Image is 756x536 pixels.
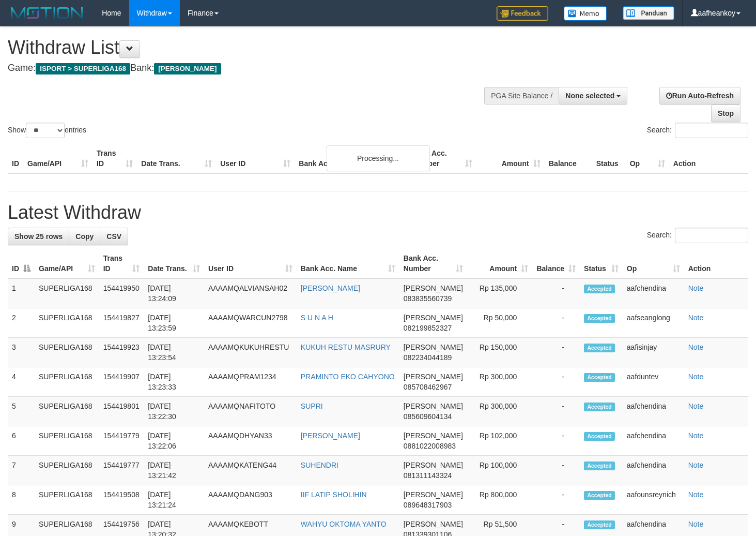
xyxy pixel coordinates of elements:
[8,123,86,138] label: Show entries
[688,461,704,469] a: Note
[584,403,615,411] span: Accepted
[144,249,204,278] th: Date Trans.: activate to sort column ascending
[204,308,297,338] td: AAAAMQWARCUN2798
[467,456,532,485] td: Rp 100,000
[404,501,452,509] span: Copy 089648317903 to clipboard
[69,228,100,245] a: Copy
[8,5,86,21] img: MOTION_logo.png
[688,284,704,292] a: Note
[301,431,360,440] a: [PERSON_NAME]
[404,431,463,440] span: [PERSON_NAME]
[532,397,580,426] td: -
[8,426,35,456] td: 6
[404,471,452,480] span: Copy 081311143324 to clipboard
[301,314,333,322] a: S U N A H
[532,308,580,338] td: -
[204,397,297,426] td: AAAAMQNAFITOTO
[404,373,463,381] span: [PERSON_NAME]
[623,426,684,456] td: aafchendina
[532,456,580,485] td: -
[297,249,399,278] th: Bank Acc. Name: activate to sort column ascending
[497,6,548,21] img: Feedback.jpg
[23,144,92,173] th: Game/API
[404,442,456,450] span: Copy 0881022008983 to clipboard
[204,426,297,456] td: AAAAMQDHYAN33
[467,485,532,515] td: Rp 800,000
[467,249,532,278] th: Amount: activate to sort column ascending
[144,426,204,456] td: [DATE] 13:22:06
[688,343,704,351] a: Note
[8,37,493,58] h1: Withdraw List
[204,338,297,367] td: AAAAMQKUKUHRESTU
[204,278,297,308] td: AAAAMQALVIANSAH02
[532,338,580,367] td: -
[8,249,35,278] th: ID: activate to sort column descending
[623,308,684,338] td: aafseanglong
[659,87,740,105] a: Run Auto-Refresh
[26,123,65,138] select: Showentries
[467,308,532,338] td: Rp 50,000
[404,461,463,469] span: [PERSON_NAME]
[484,87,559,105] div: PGA Site Balance /
[584,491,615,500] span: Accepted
[564,6,607,21] img: Button%20Memo.svg
[565,92,614,100] span: None selected
[532,278,580,308] td: -
[99,397,144,426] td: 154419801
[8,338,35,367] td: 3
[204,456,297,485] td: AAAAMQKATENG44
[404,353,452,362] span: Copy 082234044189 to clipboard
[684,249,748,278] th: Action
[35,426,99,456] td: SUPERLIGA168
[623,6,674,20] img: panduan.png
[688,373,704,381] a: Note
[144,485,204,515] td: [DATE] 13:21:24
[467,397,532,426] td: Rp 300,000
[144,278,204,308] td: [DATE] 13:24:09
[688,314,704,322] a: Note
[404,490,463,499] span: [PERSON_NAME]
[99,485,144,515] td: 154419508
[404,412,452,421] span: Copy 085609604134 to clipboard
[623,485,684,515] td: aafounsreynich
[204,249,297,278] th: User ID: activate to sort column ascending
[399,249,467,278] th: Bank Acc. Number: activate to sort column ascending
[8,202,748,223] h1: Latest Withdraw
[8,144,23,173] th: ID
[408,144,476,173] th: Bank Acc. Number
[669,144,748,173] th: Action
[580,249,623,278] th: Status: activate to sort column ascending
[623,338,684,367] td: aafisinjay
[404,383,452,391] span: Copy 085708462967 to clipboard
[584,344,615,352] span: Accepted
[532,485,580,515] td: -
[144,397,204,426] td: [DATE] 13:22:30
[711,105,740,122] a: Stop
[144,456,204,485] td: [DATE] 13:21:42
[8,228,69,245] a: Show 25 rows
[99,249,144,278] th: Trans ID: activate to sort column ascending
[8,456,35,485] td: 7
[8,278,35,308] td: 1
[301,343,391,351] a: KUKUH RESTU MASRURY
[99,456,144,485] td: 154419777
[584,432,615,441] span: Accepted
[559,87,627,105] button: None selected
[8,308,35,338] td: 2
[301,461,338,469] a: SUHENDRI
[92,144,137,173] th: Trans ID
[675,228,748,243] input: Search:
[584,461,615,470] span: Accepted
[532,367,580,397] td: -
[467,278,532,308] td: Rp 135,000
[204,485,297,515] td: AAAAMQDANG903
[99,367,144,397] td: 154419907
[301,373,395,381] a: PRAMINTO EKO CAHYONO
[532,426,580,456] td: -
[584,520,615,529] span: Accepted
[144,308,204,338] td: [DATE] 13:23:59
[623,456,684,485] td: aafchendina
[327,145,430,171] div: Processing...
[623,249,684,278] th: Op: activate to sort column ascending
[623,367,684,397] td: aafduntev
